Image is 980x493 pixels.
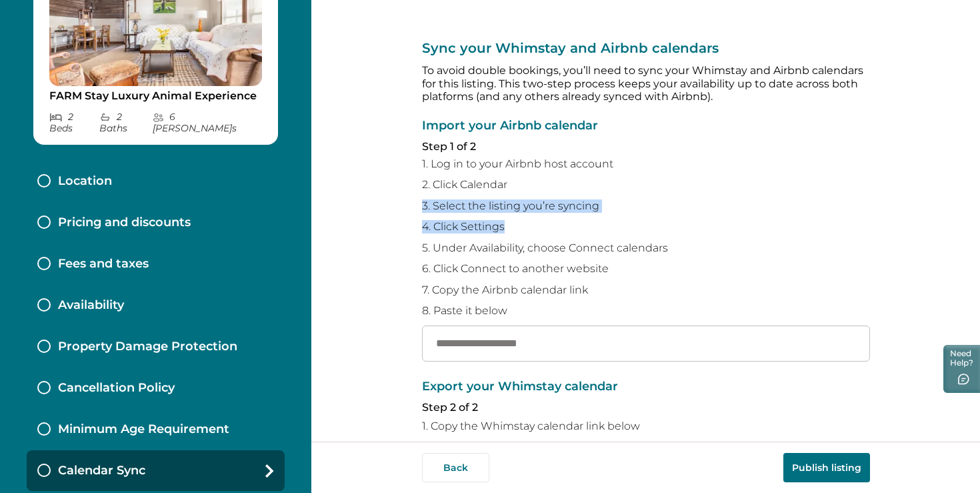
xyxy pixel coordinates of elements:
[422,178,870,191] p: 2. Click Calendar
[422,262,870,276] p: 6. Click Connect to another website
[58,381,175,396] p: Cancellation Policy
[58,174,112,189] p: Location
[49,89,262,103] p: FARM Stay Luxury Animal Experience
[422,284,870,297] p: 7. Copy the Airbnb calendar link
[422,241,870,255] p: 5. Under Availability, choose Connect calendars
[422,453,489,482] button: Back
[58,464,145,478] p: Calendar Sync
[58,422,229,437] p: Minimum Age Requirement
[99,111,152,134] p: 2 Bath s
[422,440,870,452] p: Whimstay calendar URL
[422,119,870,133] p: Import your Airbnb calendar
[422,64,870,103] p: To avoid double bookings, you’ll need to sync your Whimstay and Airbnb calendars for this listing...
[422,304,870,318] p: 8. Paste it below
[49,111,99,134] p: 2 Bed s
[58,215,191,230] p: Pricing and discounts
[422,140,870,153] p: Step 1 of 2
[422,40,870,56] p: Sync your Whimstay and Airbnb calendars
[422,157,870,171] p: 1. Log in to your Airbnb host account
[58,298,124,313] p: Availability
[153,111,263,134] p: 6 [PERSON_NAME] s
[58,340,237,354] p: Property Damage Protection
[783,453,870,482] button: Publish listing
[422,380,870,394] p: Export your Whimstay calendar
[422,220,870,233] p: 4. Click Settings
[422,420,870,433] p: 1. Copy the Whimstay calendar link below
[422,199,870,213] p: 3. Select the listing you’re syncing
[422,401,870,414] p: Step 2 of 2
[58,257,149,272] p: Fees and taxes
